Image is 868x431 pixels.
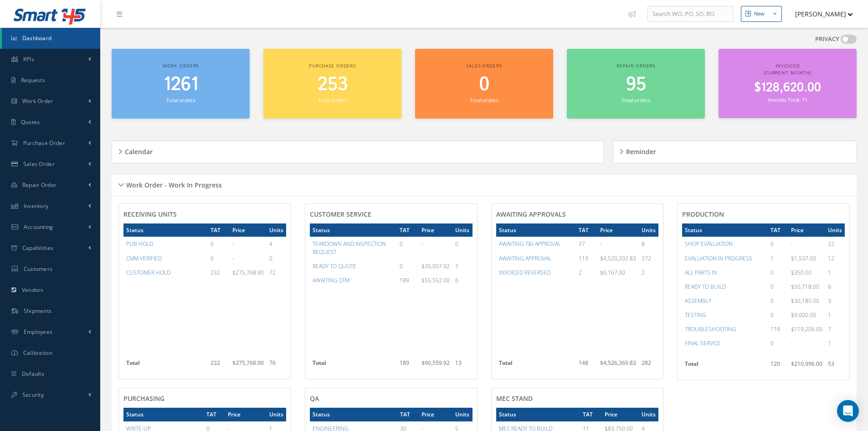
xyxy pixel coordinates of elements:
[163,62,199,69] span: Work orders
[682,223,767,237] th: Status
[791,297,819,305] span: $30,185.00
[112,49,250,119] a: Work orders 1261 Total orders
[768,223,788,237] th: TAT
[267,223,286,237] th: Units
[318,97,346,104] small: Total orders
[600,254,636,262] span: $4,520,202.83
[452,223,472,237] th: Units
[768,322,788,336] td: 119
[24,307,52,315] span: Shipments
[22,97,53,105] span: Work Order
[685,339,721,347] a: FINAL SERVICE
[576,265,597,280] td: 2
[825,265,845,280] td: 1
[685,240,733,248] a: SHOP EVALUATION
[267,408,286,421] th: Units
[576,223,597,237] th: TAT
[397,237,419,259] td: 0
[22,370,44,378] span: Defaults
[754,79,821,97] span: $128,620.00
[267,237,286,251] td: 4
[791,254,816,262] span: $1,537.00
[791,325,822,333] span: $119,206.00
[567,49,705,119] a: Repair orders 95 Total orders
[310,395,473,403] h4: QA
[496,223,576,237] th: Status
[496,356,576,374] th: Total
[499,240,561,248] a: AWAITING T&I APPROVAL
[421,276,450,284] span: $55,552.00
[768,294,788,308] td: 0
[825,322,845,336] td: 7
[208,356,230,374] td: 232
[602,408,639,421] th: Price
[685,311,706,319] a: TESTING
[421,262,450,270] span: $35,007.92
[208,237,230,251] td: 0
[126,269,170,276] a: CUSTOMER HOLD
[22,391,44,399] span: Security
[788,223,825,237] th: Price
[22,244,54,252] span: Capabilities
[21,76,45,84] span: Requests
[452,259,472,273] td: 7
[580,408,602,421] th: TAT
[24,223,53,231] span: Accounting
[123,356,208,374] th: Total
[768,251,788,265] td: 1
[23,349,52,357] span: Calibration
[639,251,658,265] td: 272
[791,240,793,248] span: -
[825,237,845,251] td: 22
[397,356,419,374] td: 189
[24,328,53,336] span: Employees
[639,237,658,251] td: 8
[24,202,49,210] span: Inventory
[122,145,153,156] h5: Calendar
[639,356,658,374] td: 282
[576,251,597,265] td: 119
[639,408,658,421] th: Units
[825,308,845,322] td: 1
[415,49,553,119] a: Sales orders 0 Total orders
[126,254,162,262] a: CMM VERIFIED
[791,339,793,347] span: -
[768,280,788,294] td: 0
[2,28,100,49] a: Dashboard
[825,223,845,237] th: Units
[123,408,204,421] th: Status
[768,96,807,103] small: Invoices Total: 71
[791,360,822,368] span: $210,996.00
[837,400,859,422] div: Open Intercom Messenger
[313,276,349,284] a: AWAITING CFM
[123,395,286,403] h4: PURCHASING
[123,178,222,189] h5: Work Order - Work In Progress
[318,72,348,98] span: 253
[123,223,208,237] th: Status
[204,408,225,421] th: TAT
[232,359,264,367] span: $275,768.90
[419,408,452,421] th: Price
[496,408,580,421] th: Status
[267,265,286,280] td: 72
[232,269,264,276] span: $275,768.90
[623,145,656,156] h5: Reminder
[208,265,230,280] td: 232
[470,97,498,104] small: Total orders
[309,62,356,69] span: Purchase orders
[22,181,57,189] span: Repair Order
[123,211,286,218] h4: RECEIVING UNITS
[22,286,44,294] span: Vendors
[768,357,788,375] td: 120
[685,325,736,333] a: TROUBLESHOOTING
[626,72,646,98] span: 95
[499,254,551,262] a: AWAITING APPROVAL
[685,283,726,291] a: READY TO BUILD
[267,356,286,374] td: 76
[825,251,845,265] td: 12
[421,359,450,367] span: $90,559.92
[768,308,788,322] td: 0
[597,223,639,237] th: Price
[452,356,472,374] td: 13
[754,10,765,18] div: New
